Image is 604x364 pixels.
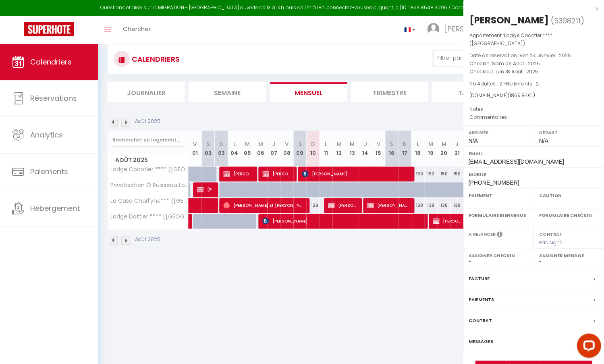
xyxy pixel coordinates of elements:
span: Sam 09 Août . 2025 [492,60,540,67]
p: Date de réservation : [469,52,598,60]
label: Paiements [468,295,494,304]
span: 5398211 [554,16,580,26]
label: Caution [539,191,599,200]
p: Checkin : [469,60,598,68]
p: Commentaires : [469,113,598,121]
p: Appartement : [469,31,598,48]
span: Nb Enfants : 2 [506,80,538,87]
span: ( € ) [507,92,535,99]
p: Notes : [469,105,598,113]
span: Lodge Cocotier **** ([GEOGRAPHIC_DATA]) [469,32,552,47]
label: Arrivée [468,129,528,137]
label: Contrat [468,316,492,325]
label: Email [468,150,599,158]
p: Checkout : [469,68,598,76]
span: - [509,114,512,121]
label: Formulaire Bienvenue [468,211,528,219]
i: Sélectionner OUI si vous souhaiter envoyer les séquences de messages post-checkout [496,231,502,240]
label: Facture [468,275,489,283]
div: x [463,4,598,14]
label: Formulaire Checkin [539,211,599,219]
span: [PHONE_NUMBER] [468,179,519,186]
label: Paiement [468,191,528,200]
label: Mobile [468,171,599,179]
span: Nb Adultes : 2 - [469,80,538,87]
label: Départ [539,129,599,137]
label: Contrat [539,231,562,236]
span: Pas signé [539,239,562,246]
span: Lun 18 Août . 2025 [495,68,538,75]
label: Assigner Checkin [468,252,528,260]
div: [PERSON_NAME] [469,14,548,27]
span: [EMAIL_ADDRESS][DOMAIN_NAME] [468,158,564,165]
iframe: LiveChat chat widget [570,330,604,364]
span: - [485,106,488,112]
div: [DOMAIN_NAME] [469,92,598,100]
span: 1869.84 [509,92,527,99]
span: N/A [539,137,548,144]
label: A relancer [468,231,495,238]
span: ( ) [550,15,584,26]
span: Ven 24 Janvier . 2025 [519,52,571,59]
span: N/A [468,137,477,144]
label: Assigner Menage [539,252,599,260]
label: Messages [468,337,493,346]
